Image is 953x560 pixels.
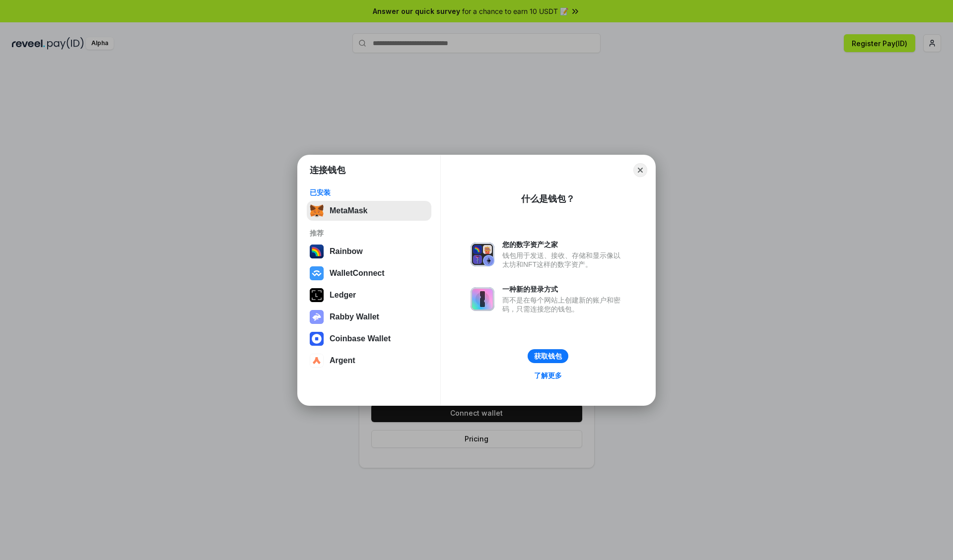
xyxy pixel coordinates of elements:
[330,247,363,256] div: Rainbow
[502,296,625,313] div: 而不是在每个网站上创建新的账户和密码，只需连接您的钱包。
[310,266,324,280] img: svg+xml,%3Csvg%20width%3D%2228%22%20height%3D%2228%22%20viewBox%3D%220%200%2028%2028%22%20fill%3D...
[528,349,568,363] button: 获取钱包
[502,240,625,249] div: 您的数字资产之家
[310,288,324,302] img: svg+xml,%3Csvg%20xmlns%3D%22http%3A%2F%2Fwww.w3.org%2F2000%2Fsvg%22%20width%3D%2228%22%20height%3...
[330,312,379,321] div: Rabby Wallet
[471,287,494,311] img: svg+xml,%3Csvg%20xmlns%3D%22http%3A%2F%2Fwww.w3.org%2F2000%2Fsvg%22%20fill%3D%22none%22%20viewBox...
[310,332,324,346] img: svg+xml,%3Csvg%20width%3D%2228%22%20height%3D%2228%22%20viewBox%3D%220%200%2028%2028%22%20fill%3D...
[310,164,345,176] h1: 连接钱包
[310,188,428,197] div: 已安装
[330,206,367,215] div: MetaMask
[521,193,575,205] div: 什么是钱包？
[307,263,431,283] button: WalletConnect
[534,352,562,361] div: 获取钱包
[633,163,647,177] button: Close
[307,285,431,305] button: Ledger
[307,351,431,371] button: Argent
[330,356,355,365] div: Argent
[310,229,428,238] div: 推荐
[307,201,431,221] button: MetaMask
[310,310,324,324] img: svg+xml,%3Csvg%20xmlns%3D%22http%3A%2F%2Fwww.w3.org%2F2000%2Fsvg%22%20fill%3D%22none%22%20viewBox...
[307,307,431,327] button: Rabby Wallet
[330,269,385,278] div: WalletConnect
[534,371,562,380] div: 了解更多
[330,334,391,343] div: Coinbase Wallet
[502,251,625,269] div: 钱包用于发送、接收、存储和显示像以太坊和NFT这样的数字资产。
[330,291,356,300] div: Ledger
[310,204,324,218] img: svg+xml,%3Csvg%20fill%3D%22none%22%20height%3D%2233%22%20viewBox%3D%220%200%2035%2033%22%20width%...
[310,354,324,368] img: svg+xml,%3Csvg%20width%3D%2228%22%20height%3D%2228%22%20viewBox%3D%220%200%2028%2028%22%20fill%3D...
[471,243,494,266] img: svg+xml,%3Csvg%20xmlns%3D%22http%3A%2F%2Fwww.w3.org%2F2000%2Fsvg%22%20fill%3D%22none%22%20viewBox...
[528,369,568,382] a: 了解更多
[310,245,324,258] img: svg+xml,%3Csvg%20width%3D%22120%22%20height%3D%22120%22%20viewBox%3D%220%200%20120%20120%22%20fil...
[307,242,431,261] button: Rainbow
[502,285,625,294] div: 一种新的登录方式
[307,329,431,349] button: Coinbase Wallet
